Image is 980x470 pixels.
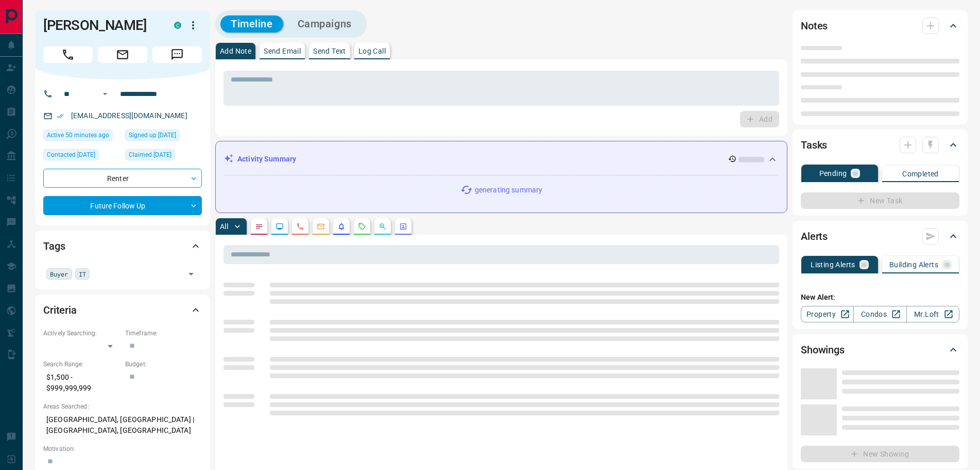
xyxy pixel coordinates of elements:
[125,329,202,338] p: Timeframe:
[43,369,120,397] p: $1,500 - $999,999,999
[50,269,68,279] span: Buyer
[819,170,847,177] p: Pending
[43,17,159,34] h1: [PERSON_NAME]
[43,411,202,439] p: [GEOGRAPHIC_DATA], [GEOGRAPHIC_DATA] | [GEOGRAPHIC_DATA], [GEOGRAPHIC_DATA]
[811,261,855,268] p: Listing Alerts
[174,22,181,29] div: condos.ca
[801,292,959,303] p: New Alert:
[43,238,65,254] h2: Tags
[125,129,202,144] div: Mon Mar 15 2021
[902,170,939,177] p: Completed
[98,46,147,63] span: Email
[152,46,202,63] span: Message
[43,234,202,258] div: Tags
[47,150,95,160] span: Contacted [DATE]
[220,223,228,230] p: All
[358,47,386,55] p: Log Call
[220,47,251,55] p: Add Note
[287,15,362,33] button: Campaigns
[801,224,959,249] div: Alerts
[337,222,346,231] svg: Listing Alerts
[79,269,86,279] span: IT
[296,222,304,231] svg: Calls
[237,154,296,165] p: Activity Summary
[43,46,93,63] span: Call
[276,222,284,231] svg: Lead Browsing Activity
[906,306,959,322] a: Mr.Loft
[220,15,283,33] button: Timeline
[125,360,202,369] p: Budget:
[255,222,263,231] svg: Notes
[129,130,176,140] span: Signed up [DATE]
[801,18,828,34] h2: Notes
[43,360,120,369] p: Search Range:
[317,222,325,231] svg: Emails
[99,88,111,100] button: Open
[224,150,779,169] div: Activity Summary
[358,222,366,231] svg: Requests
[801,13,959,38] div: Notes
[379,222,387,231] svg: Opportunities
[43,129,120,144] div: Mon Aug 18 2025
[801,342,845,358] h2: Showings
[475,185,542,196] p: generating summary
[184,267,198,281] button: Open
[43,444,202,453] p: Motivation:
[399,222,407,231] svg: Agent Actions
[43,169,202,188] div: Renter
[43,196,202,215] div: Future Follow Up
[43,149,120,164] div: Fri Jan 19 2024
[801,337,959,362] div: Showings
[801,306,854,322] a: Property
[801,137,827,153] h2: Tasks
[889,261,938,268] p: Building Alerts
[43,302,77,318] h2: Criteria
[43,298,202,322] div: Criteria
[129,150,171,160] span: Claimed [DATE]
[313,47,346,55] p: Send Text
[801,133,959,157] div: Tasks
[47,130,109,140] span: Active 50 minutes ago
[57,112,64,120] svg: Email Verified
[43,329,120,338] p: Actively Searching:
[125,149,202,164] div: Tue Jan 09 2024
[43,402,202,411] p: Areas Searched:
[853,306,906,322] a: Condos
[264,47,301,55] p: Send Email
[71,111,187,120] a: [EMAIL_ADDRESS][DOMAIN_NAME]
[801,228,828,245] h2: Alerts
